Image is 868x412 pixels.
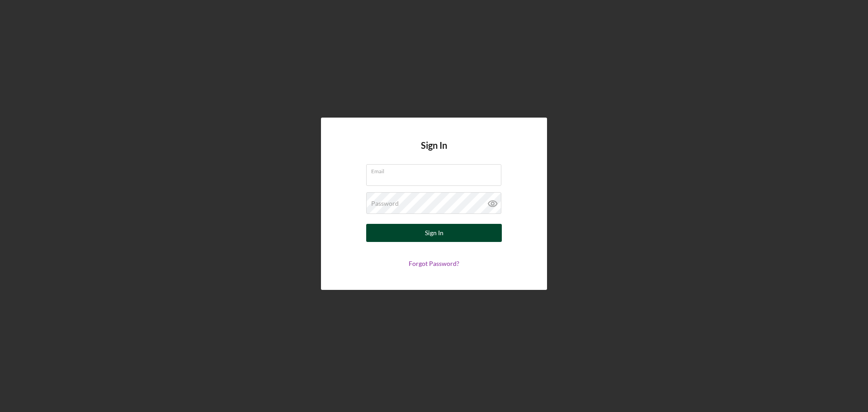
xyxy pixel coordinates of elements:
[409,260,459,267] a: Forgot Password?
[366,224,502,242] button: Sign In
[421,140,447,164] h4: Sign In
[425,224,443,242] div: Sign In
[371,200,399,207] label: Password
[371,165,501,175] label: Email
